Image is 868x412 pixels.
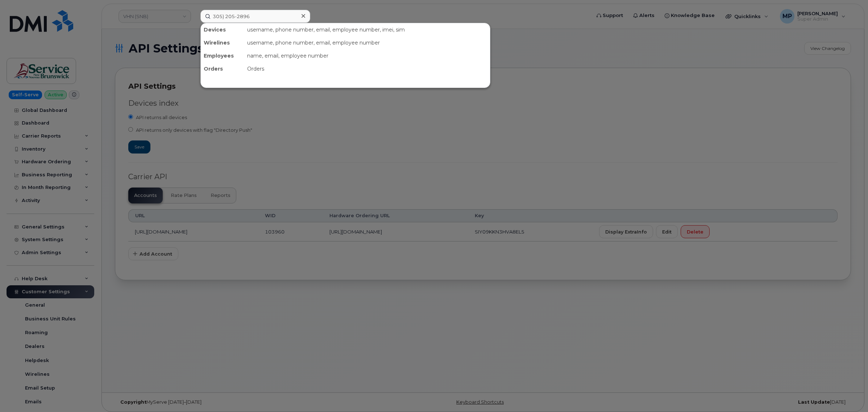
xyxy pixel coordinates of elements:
div: Wirelines [201,36,244,49]
div: name, email, employee number [244,49,490,62]
div: Orders [201,62,244,75]
div: Employees [201,49,244,62]
div: username, phone number, email, employee number, imei, sim [244,23,490,36]
div: Devices [201,23,244,36]
div: Orders [244,62,490,75]
div: username, phone number, email, employee number [244,36,490,49]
